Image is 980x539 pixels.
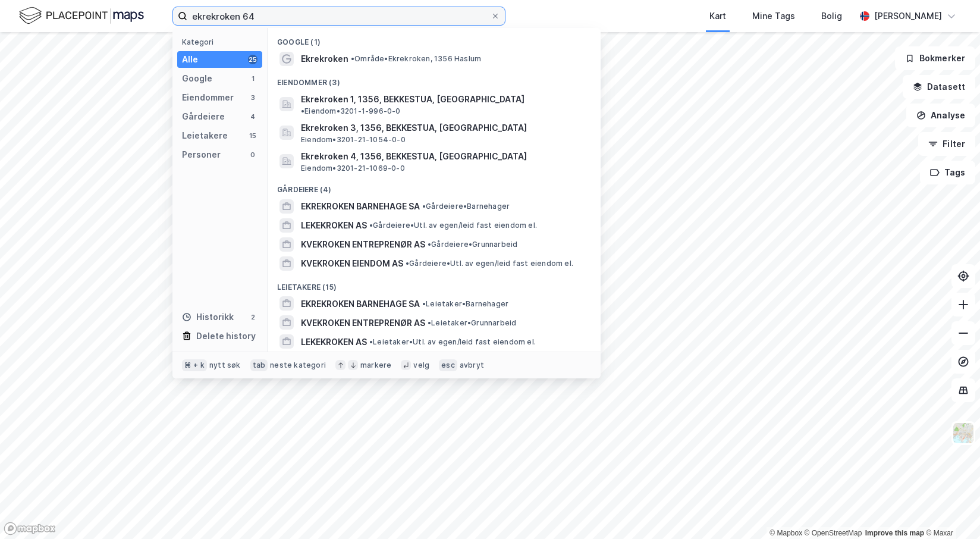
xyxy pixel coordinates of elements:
div: 4 [248,112,257,121]
div: Eiendommer (3) [268,68,601,90]
span: • [301,106,304,115]
span: Ekrekroken 1, 1356, BEKKESTUA, [GEOGRAPHIC_DATA] [301,92,524,106]
div: 25 [248,55,257,64]
span: KVEKROKEN ENTREPRENØR AS [301,316,425,330]
div: 2 [248,312,257,322]
span: • [428,240,431,249]
span: • [422,299,426,308]
div: tab [250,359,268,371]
span: KVEKROKEN EIENDOM AS [301,256,403,271]
div: esc [439,359,457,371]
img: logo.f888ab2527a4732fd821a326f86c7f29.svg [19,5,144,26]
div: Eiendommer [182,90,234,105]
div: neste kategori [270,361,326,370]
span: Ekrekroken 3, 1356, BEKKESTUA, [GEOGRAPHIC_DATA] [301,121,586,135]
span: Ekrekroken [301,52,348,66]
span: Eiendom • 3201-1-996-0-0 [301,106,401,116]
span: Leietaker • Grunnarbeid [428,318,516,328]
iframe: Chat Widget [921,482,980,539]
div: Leietakere (15) [268,273,601,294]
span: KVEKROKEN ENTREPRENØR AS [301,237,425,252]
button: Filter [918,132,975,156]
div: Historikk [182,310,234,324]
div: Kategori [182,37,262,46]
div: 15 [248,131,257,140]
span: • [351,54,354,63]
span: Ekrekroken 4, 1356, BEKKESTUA, [GEOGRAPHIC_DATA] [301,149,586,164]
div: avbryt [460,361,484,370]
a: Mapbox homepage [4,522,56,535]
div: Google [182,71,212,86]
span: • [428,318,431,327]
span: • [406,259,409,268]
span: Leietaker • Barnehager [422,299,508,309]
div: Personer [182,148,221,162]
div: Delete history [196,329,256,343]
span: EKREKROKEN BARNEHAGE SA [301,199,420,214]
div: Leietakere [182,129,228,143]
span: Leietaker • Utl. av egen/leid fast eiendom el. [369,337,536,347]
div: 1 [248,74,257,83]
div: Kart [709,9,726,23]
a: Improve this map [865,529,924,537]
div: 3 [248,93,257,102]
div: Mine Tags [752,9,795,23]
div: Alle [182,52,198,67]
a: Mapbox [769,529,802,537]
div: Bolig [821,9,842,23]
img: Z [952,422,975,444]
a: OpenStreetMap [805,529,862,537]
div: velg [413,361,429,370]
button: Analyse [906,104,975,127]
span: Gårdeiere • Grunnarbeid [428,240,517,249]
span: Gårdeiere • Utl. av egen/leid fast eiendom el. [369,221,537,230]
span: • [369,221,373,230]
span: EKREKROKEN BARNEHAGE SA [301,297,420,311]
button: Bokmerker [895,46,975,70]
button: Tags [920,161,975,184]
div: 0 [248,150,257,159]
div: Gårdeiere (4) [268,176,601,197]
div: markere [360,361,391,370]
span: Område • Ekrekroken, 1356 Haslum [351,54,481,64]
div: nytt søk [209,361,241,370]
span: Eiendom • 3201-21-1069-0-0 [301,164,405,173]
span: Gårdeiere • Barnehager [422,202,510,211]
div: [PERSON_NAME] [874,9,942,23]
span: Gårdeiere • Utl. av egen/leid fast eiendom el. [406,259,573,268]
input: Søk på adresse, matrikkel, gårdeiere, leietakere eller personer [187,7,491,25]
div: ⌘ + k [182,359,207,371]
span: LEKEKROKEN AS [301,335,367,349]
span: LEKEKROKEN AS [301,218,367,233]
span: Eiendom • 3201-21-1054-0-0 [301,135,406,145]
button: Datasett [903,75,975,99]
div: Google (1) [268,28,601,49]
span: • [422,202,426,211]
span: • [369,337,373,346]
div: Kontrollprogram for chat [921,482,980,539]
div: Gårdeiere [182,109,225,124]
